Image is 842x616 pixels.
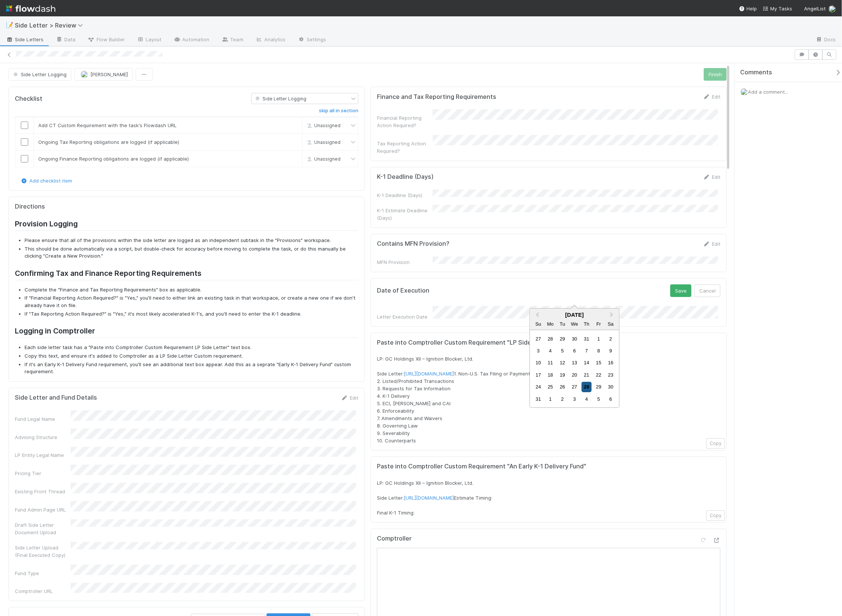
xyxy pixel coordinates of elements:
[25,237,358,244] li: Please ensure that all of the provisions within the side letter are logged as an independent subt...
[558,319,568,329] div: Tuesday
[74,68,133,81] button: [PERSON_NAME]
[607,309,619,321] button: Next Month
[377,339,720,346] h5: Paste into Comptroller Custom Requirement "LP Side Letter"
[558,334,568,344] div: Choose Tuesday, July 29th, 2025
[763,6,792,12] span: My Tasks
[15,521,71,536] div: Draft Side Letter Document Upload
[594,346,604,356] div: Choose Friday, August 8th, 2025
[15,219,78,228] strong: Provision Logging
[377,93,496,101] h5: Finance and Tax Reporting Requirements
[581,370,591,380] div: Choose Thursday, August 21st, 2025
[6,2,55,15] img: logo-inverted-e16ddd16eac7371096b0.svg
[533,346,543,356] div: Choose Sunday, August 3rd, 2025
[545,382,555,392] div: Choose Monday, August 25th, 2025
[25,344,358,351] li: Each side letter task has a "Paste into Comptroller Custom Requirement LP Side Letter" text box.
[703,94,720,100] a: Edit
[558,358,568,368] div: Choose Tuesday, August 12th, 2025
[404,495,454,501] a: [URL][DOMAIN_NAME]
[558,382,568,392] div: Choose Tuesday, August 26th, 2025
[377,258,433,266] div: MFN Provision
[606,334,616,344] div: Choose Saturday, August 2nd, 2025
[254,96,306,101] span: Side Letter Logging
[15,415,71,423] div: Fund Legal Name
[606,358,616,368] div: Choose Saturday, August 16th, 2025
[15,451,71,459] div: LP Entity Legal Name
[215,34,249,46] a: Team
[533,394,543,404] div: Choose Sunday, August 31st, 2025
[15,203,358,210] h5: Directions
[15,269,201,278] strong: Confirming Tax and Finance Reporting Requirements
[377,356,561,444] span: LP: GC Holdings XII – Ignition Blocker, Ltd. Side Letter: 1. Non-U.S. Tax Filing or Payment Oblig...
[530,308,620,408] div: Choose Date
[558,346,568,356] div: Choose Tuesday, August 5th, 2025
[594,382,604,392] div: Choose Friday, August 29th, 2025
[319,108,358,114] h6: skip all in section
[694,284,720,297] button: Cancel
[25,286,358,294] li: Complete the "Finance and Tax Reporting Requirements" box as applicable.
[15,587,71,595] div: Comptroller URL
[25,361,358,375] li: If it's an Early K-1 Delivery Fund requirement, you'll see an additional text box appear. Add thi...
[706,438,725,449] button: Copy
[810,34,842,46] a: Docs
[545,370,555,380] div: Choose Monday, August 18th, 2025
[25,245,358,260] li: This should be done automatically via a script, but double-check for accuracy before moving to co...
[533,358,543,368] div: Choose Sunday, August 10th, 2025
[377,313,433,320] div: Letter Execution Date
[305,139,341,145] span: Unassigned
[531,309,543,321] button: Previous Month
[558,394,568,404] div: Choose Tuesday, September 2nd, 2025
[15,22,87,29] span: Side Letter > Review
[377,114,433,129] div: Financial Reporting Action Required?
[533,319,543,329] div: Sunday
[740,69,772,76] span: Comments
[377,480,494,516] span: LP: GC Holdings XII – Ignition Blocker, Ltd. Side Letter: Estimate Timing: Final K-1 Timing:
[377,287,429,294] h5: Date of Execution
[545,319,555,329] div: Monday
[15,326,95,335] strong: Logging in Comptroller
[741,88,748,96] img: avatar_6177bb6d-328c-44fd-b6eb-4ffceaabafa4.png
[703,174,720,180] a: Edit
[377,191,433,199] div: K-1 Deadline (Days)
[706,510,725,521] button: Copy
[748,89,788,95] span: Add a comment...
[90,71,128,77] span: [PERSON_NAME]
[594,358,604,368] div: Choose Friday, August 15th, 2025
[38,139,179,145] span: Ongoing Tax Reporting obligations are logged (if applicable)
[49,34,81,46] a: Data
[594,319,604,329] div: Friday
[6,22,13,28] span: 📝
[606,394,616,404] div: Choose Saturday, September 6th, 2025
[670,284,691,297] button: Save
[81,71,88,78] img: avatar_6177bb6d-328c-44fd-b6eb-4ffceaabafa4.png
[570,382,580,392] div: Choose Wednesday, August 27th, 2025
[292,34,332,46] a: Settings
[545,346,555,356] div: Choose Monday, August 4th, 2025
[570,394,580,404] div: Choose Wednesday, September 3rd, 2025
[594,334,604,344] div: Choose Friday, August 1st, 2025
[377,240,449,248] h5: Contains MFN Provision?
[404,371,454,377] a: [URL][DOMAIN_NAME]
[558,370,568,380] div: Choose Tuesday, August 19th, 2025
[545,334,555,344] div: Choose Monday, July 28th, 2025
[606,346,616,356] div: Choose Saturday, August 9th, 2025
[545,394,555,404] div: Choose Monday, September 1st, 2025
[739,5,757,12] div: Help
[581,319,591,329] div: Thursday
[131,34,168,46] a: Layout
[533,382,543,392] div: Choose Sunday, August 24th, 2025
[763,5,792,12] a: My Tasks
[15,506,71,513] div: Fund Admin Page URL
[15,433,71,441] div: Advising Structure
[15,95,42,103] h5: Checklist
[570,358,580,368] div: Choose Wednesday, August 13th, 2025
[377,463,720,470] h5: Paste into Comptroller Custom Requirement "An Early K-1 Delivery Fund"
[38,122,177,128] span: Add CT Custom Requirement with the task's Flowdash URL
[15,570,71,577] div: Fund Type
[6,36,43,43] span: Side Letters
[377,207,433,222] div: K-1 Estimate Deadline (Days)
[581,358,591,368] div: Choose Thursday, August 14th, 2025
[533,334,543,344] div: Choose Sunday, July 27th, 2025
[704,68,727,81] button: Finish
[88,36,125,43] span: Flow Builder
[581,334,591,344] div: Choose Thursday, July 31st, 2025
